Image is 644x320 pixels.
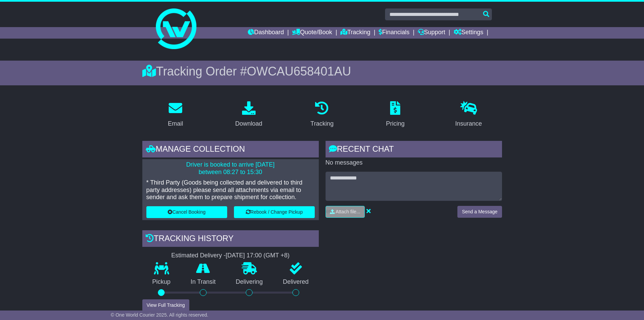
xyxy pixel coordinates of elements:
span: OWCAU658401AU [247,64,351,78]
div: [DATE] 17:00 (GMT +8) [226,252,290,259]
p: Driver is booked to arrive [DATE] between 08:27 to 15:30 [146,161,315,176]
button: View Full Tracking [142,299,189,311]
p: Delivered [273,278,319,286]
p: In Transit [181,278,226,286]
p: Delivering [226,278,273,286]
a: Tracking [306,99,338,131]
div: Pricing [386,119,405,128]
a: Quote/Book [292,27,332,39]
div: Manage collection [142,141,319,159]
a: Settings [454,27,483,39]
div: Estimated Delivery - [142,252,319,259]
p: No messages [326,159,502,167]
div: Tracking history [142,230,319,249]
span: © One World Courier 2025. All rights reserved. [111,312,209,318]
div: Tracking Order # [142,64,502,79]
a: Email [163,99,187,131]
div: Email [168,119,183,128]
div: RECENT CHAT [326,141,502,159]
a: Download [231,99,267,131]
a: Dashboard [248,27,284,39]
div: Download [235,119,262,128]
button: Send a Message [457,206,502,218]
a: Financials [379,27,409,39]
div: Tracking [310,119,333,128]
p: Pickup [142,278,181,286]
a: Insurance [451,99,486,131]
p: * Third Party (Goods being collected and delivered to third party addresses) please send all atta... [146,179,315,201]
a: Pricing [382,99,409,131]
a: Support [418,27,445,39]
button: Cancel Booking [146,206,227,218]
a: Tracking [340,27,370,39]
div: Insurance [455,119,482,128]
button: Rebook / Change Pickup [234,206,315,218]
